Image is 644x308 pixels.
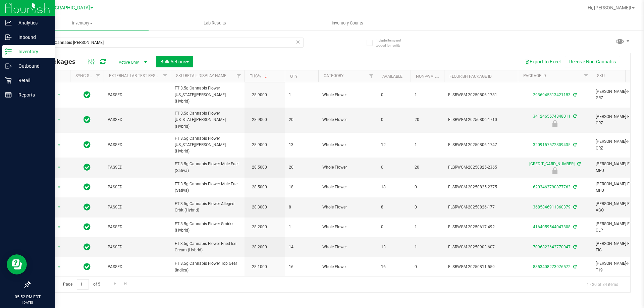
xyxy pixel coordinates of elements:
a: Non-Available [416,74,446,79]
span: 28.1000 [249,262,270,272]
input: Search Package ID, Item Name, SKU, Lot or Part Number... [30,38,304,48]
button: Export to Excel [520,56,565,67]
span: 8 [289,204,314,210]
a: Inventory Counts [281,16,414,30]
span: 0 [415,204,440,210]
span: PASSED [108,142,167,148]
inline-svg: Outbound [5,63,12,69]
span: Include items not tagged for facility [376,38,409,48]
span: select [55,202,63,212]
span: FT 3.5g Cannabis Flower [US_STATE][PERSON_NAME] (Hybrid) [175,85,240,105]
inline-svg: Reports [5,91,12,98]
span: In Sync [84,222,91,232]
p: [DATE] [3,300,52,305]
span: In Sync [84,163,91,172]
span: Bulk Actions [160,59,189,64]
span: Sync from Compliance System [572,114,577,119]
span: PASSED [108,164,167,171]
a: Filter [581,70,592,82]
span: Inventory Counts [323,20,372,26]
span: FLSRWGM-20250811-559 [448,264,514,270]
a: Go to the last page [121,279,130,288]
span: 1 [289,224,314,230]
span: FT 3.5g Cannabis Flower Top Gear (Indica) [175,260,240,273]
span: 28.5000 [249,163,270,172]
span: Whole Flower [322,184,373,190]
span: In Sync [84,115,91,124]
span: FT 3.5g Cannabis Flower [US_STATE][PERSON_NAME] (Hybrid) [175,110,240,130]
span: 1 [415,244,440,250]
a: 8853408273976572 [533,264,571,269]
a: 7096822643770047 [533,245,571,249]
span: Sync from Compliance System [572,225,577,229]
span: select [55,163,63,172]
div: Newly Received [517,167,593,174]
p: Analytics [12,19,52,27]
p: Retail [12,76,52,84]
a: External Lab Test Result [109,73,162,78]
span: FLSRWGM-20250826-177 [448,204,514,210]
span: PASSED [108,117,167,123]
a: Flourish Package ID [449,74,492,79]
span: PASSED [108,244,167,250]
a: 3685846911360379 [533,205,571,209]
span: Lab Results [195,20,235,26]
inline-svg: Analytics [5,19,12,26]
span: select [55,115,63,125]
a: 2936945313421153 [533,93,571,97]
span: Sync from Compliance System [572,142,577,147]
span: In Sync [84,90,91,100]
span: Whole Flower [322,204,373,210]
span: In Sync [84,242,91,252]
span: select [55,242,63,252]
span: Whole Flower [322,142,373,148]
span: 1 [415,224,440,230]
span: PASSED [108,264,167,270]
span: 0 [415,184,440,190]
span: 12 [381,142,407,148]
span: 28.2000 [249,222,270,232]
span: 1 [415,142,440,148]
p: Inbound [12,33,52,41]
span: In Sync [84,140,91,149]
a: SKU [597,73,605,78]
span: Whole Flower [322,224,373,230]
button: Bulk Actions [156,56,193,67]
span: 18 [289,184,314,190]
span: 0 [381,224,407,230]
a: Go to the next page [110,279,120,288]
inline-svg: Inventory [5,48,12,55]
span: select [55,90,63,100]
a: Filter [93,70,104,82]
span: Whole Flower [322,164,373,171]
span: PASSED [108,204,167,210]
span: 0 [381,164,407,171]
span: Whole Flower [322,117,373,123]
span: FLSRWGM-20250617-492 [448,224,514,230]
span: Sync from Compliance System [572,205,577,209]
p: Reports [12,91,52,99]
a: 3209157572809435 [533,142,571,147]
span: 0 [381,92,407,98]
span: 20 [415,164,440,171]
a: Sku Retail Display Name [176,73,226,78]
span: FT 3.5g Cannabis Flower Alleged Orbit (Hybrid) [175,201,240,213]
a: Available [382,74,402,79]
span: All Packages [35,58,82,65]
span: FLSRWGM-20250806-1747 [448,142,514,148]
span: 18 [381,184,407,190]
span: Whole Flower [322,92,373,98]
span: PASSED [108,224,167,230]
span: select [55,262,63,272]
inline-svg: Inbound [5,34,12,41]
span: 16 [289,264,314,270]
span: 1 [289,92,314,98]
iframe: Resource center [7,254,27,274]
span: FLSRWGM-20250806-1781 [448,92,514,98]
span: 20 [289,164,314,171]
span: 28.2000 [249,242,270,252]
span: FT 3.5g Cannabis Flower Mule Fuel (Sativa) [175,181,240,194]
span: [GEOGRAPHIC_DATA] [44,5,90,11]
a: Inventory [16,16,149,30]
span: FT 3.5g Cannabis Flower Smirkz (Hybrid) [175,221,240,234]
